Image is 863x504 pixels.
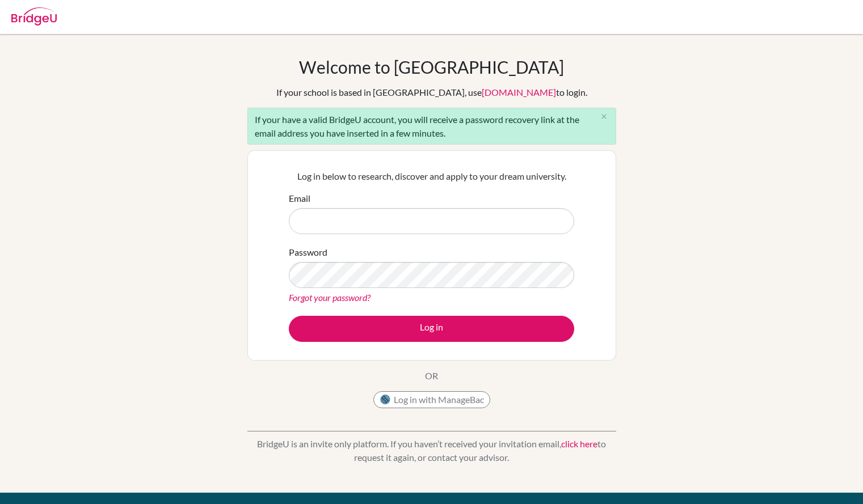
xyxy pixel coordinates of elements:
[482,87,556,98] a: [DOMAIN_NAME]
[425,369,438,383] p: OR
[373,391,490,408] button: Log in with ManageBac
[247,108,616,145] div: If your have a valid BridgeU account, you will receive a password recovery link at the email addr...
[600,112,608,121] i: close
[289,316,574,342] button: Log in
[247,437,616,464] p: BridgeU is an invite only platform. If you haven’t received your invitation email, to request it ...
[299,57,564,77] h1: Welcome to [GEOGRAPHIC_DATA]
[561,438,597,449] a: click here
[11,7,57,26] img: Bridge-U
[289,170,574,183] p: Log in below to research, discover and apply to your dream university.
[593,108,616,125] button: Close
[289,292,371,303] a: Forgot your password?
[276,86,587,99] div: If your school is based in [GEOGRAPHIC_DATA], use to login.
[289,192,310,205] label: Email
[289,245,327,259] label: Password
